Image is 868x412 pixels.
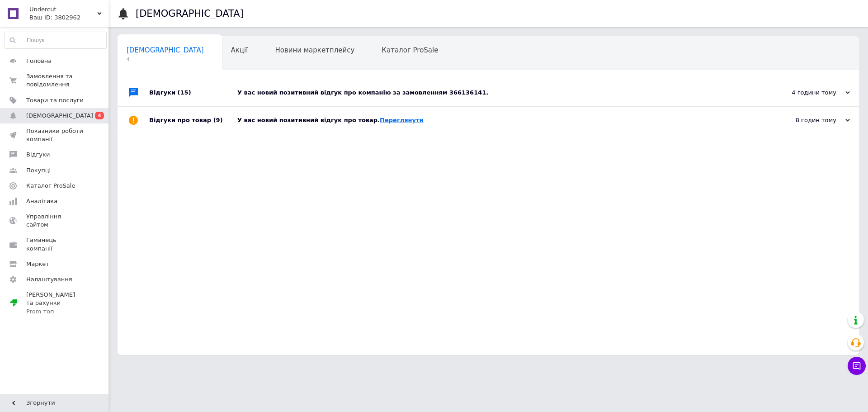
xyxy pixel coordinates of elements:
div: Prom топ [26,308,84,316]
span: 4 [95,112,104,119]
h1: [DEMOGRAPHIC_DATA] [136,8,244,19]
span: Новини маркетплейсу [275,46,354,54]
div: Відгуки про товар [149,107,237,134]
div: У вас новий позитивний відгук про компанію за замовленням 366136141. [237,89,759,97]
span: [DEMOGRAPHIC_DATA] [127,46,204,54]
span: Маркет [26,260,49,268]
span: Аналітика [26,197,57,205]
span: (15) [178,89,191,96]
div: 8 годин тому [759,116,850,124]
div: Відгуки [149,79,237,106]
input: Пошук [5,32,106,48]
span: Undercut [29,5,97,14]
span: Акції [231,46,248,54]
div: Ваш ID: 3802962 [29,14,108,22]
span: 4 [127,56,204,63]
span: Замовлення та повідомлення [26,72,84,89]
span: Показники роботи компанії [26,127,84,143]
span: Гаманець компанії [26,236,84,252]
div: У вас новий позитивний відгук про товар. [237,116,759,124]
span: Головна [26,57,52,65]
span: [PERSON_NAME] та рахунки [26,291,84,316]
span: Товари та послуги [26,96,84,104]
span: Покупці [26,166,51,175]
span: (9) [213,117,223,123]
span: Каталог ProSale [26,182,75,190]
span: Каталог ProSale [382,46,438,54]
span: Управління сайтом [26,213,84,229]
span: [DEMOGRAPHIC_DATA] [26,112,93,120]
span: Налаштування [26,275,72,284]
button: Чат з покупцем [848,357,866,375]
div: 4 години тому [759,89,850,97]
span: Відгуки [26,151,50,159]
a: Переглянути [380,117,424,123]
